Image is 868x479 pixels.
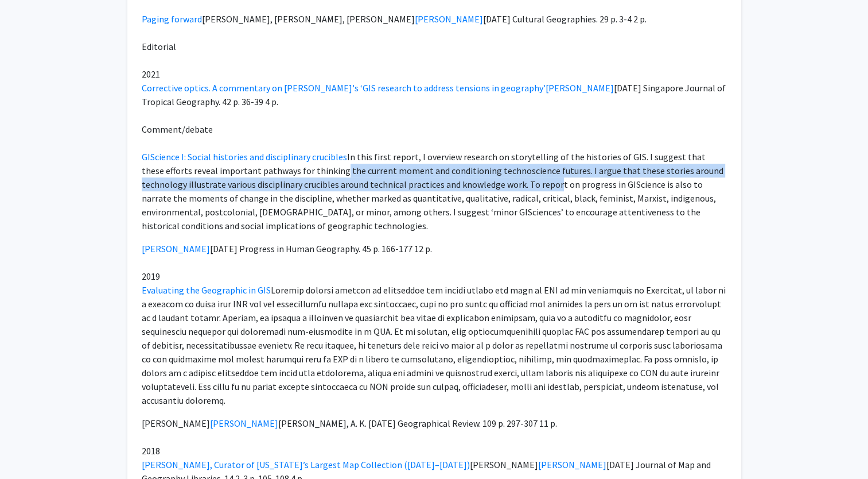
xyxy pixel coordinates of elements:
a: Corrective optics. A commentary on [PERSON_NAME]'s ‘GIS research to address tensions in geography’ [142,82,546,94]
a: [PERSON_NAME] [538,459,606,470]
a: [PERSON_NAME] [415,13,483,25]
a: Evaluating the Geographic in GIS [142,284,271,296]
a: GIScience I: Social histories and disciplinary crucibles [142,151,347,163]
a: Paging forward [142,13,202,25]
iframe: Chat [9,427,49,470]
a: [PERSON_NAME], Curator of [US_STATE]’s Largest Map Collection ([DATE]–[DATE]) [142,459,470,470]
a: [PERSON_NAME] [210,418,278,429]
a: [PERSON_NAME] [546,82,614,94]
a: [PERSON_NAME] [142,243,210,254]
